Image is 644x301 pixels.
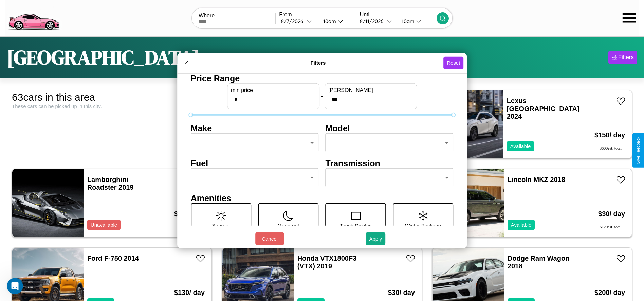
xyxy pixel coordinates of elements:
label: [PERSON_NAME] [328,87,413,93]
h4: Transmission [326,158,454,168]
h4: Price Range [191,73,454,83]
a: Lincoln MKZ 2018 [508,176,565,183]
div: Filters [618,54,634,61]
h3: $ 180 / day [174,203,205,225]
label: From [279,12,356,18]
h3: $ 150 / day [594,125,625,146]
label: min price [231,87,316,93]
a: Lamborghini Roadster 2019 [87,176,134,191]
div: 8 / 7 / 2026 [281,18,307,24]
p: Winter Package [405,221,441,230]
button: Cancel [255,232,284,245]
div: $ 120 est. total [598,225,625,230]
button: Reset [443,57,463,69]
a: Ford F-750 2014 [87,255,139,262]
p: Available [511,220,532,229]
p: Moonroof [278,221,299,230]
p: Available [510,142,531,151]
div: 10am [398,18,416,24]
div: Give Feedback [636,137,641,164]
div: $ 720 est. total [174,225,205,230]
button: Filters [608,51,637,64]
h4: Model [326,123,454,133]
div: These cars can be picked up in this city. [12,103,212,109]
div: 10am [320,18,338,24]
a: Lexus [GEOGRAPHIC_DATA] 2024 [507,97,579,120]
button: 8/7/2026 [279,18,317,25]
div: 63 cars in this area [12,92,212,103]
div: 8 / 11 / 2026 [360,18,387,24]
h4: Fuel [191,158,319,168]
p: Sunroof [212,221,230,230]
h3: $ 30 / day [598,203,625,225]
button: Apply [366,232,385,245]
p: Touch Display [340,221,371,230]
h4: Make [191,123,319,133]
h4: Filters [193,60,443,66]
p: Unavailable [91,220,117,229]
button: 10am [396,18,437,25]
button: 10am [318,18,356,25]
iframe: Intercom live chat [7,278,23,294]
div: $ 600 est. total [594,146,625,151]
p: - [321,92,323,101]
label: Until [360,12,437,18]
img: logo [5,3,62,32]
h4: Amenities [191,193,454,203]
label: Where [199,13,275,19]
h1: [GEOGRAPHIC_DATA] [7,43,200,71]
a: Dodge Ram Wagon 2018 [508,255,570,270]
a: Honda VTX1800F3 (VTX) 2019 [297,255,357,270]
